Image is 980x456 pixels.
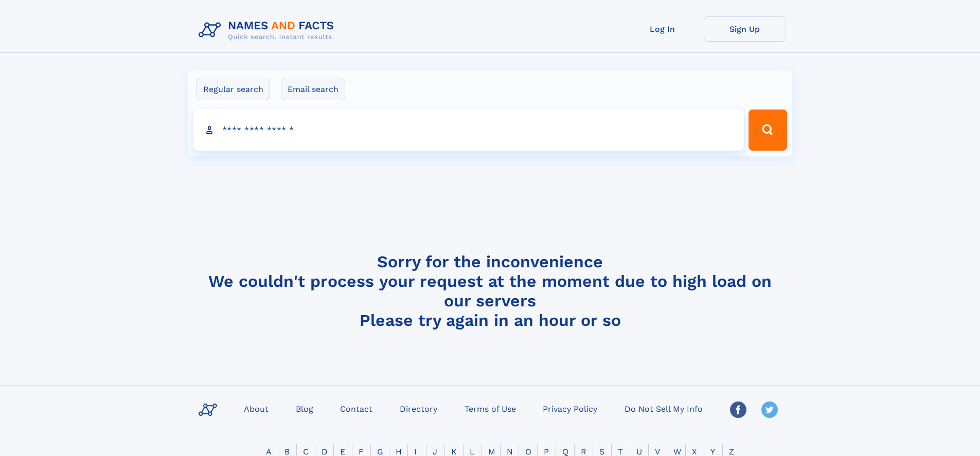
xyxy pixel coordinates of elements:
img: Twitter [761,402,778,418]
label: Regular search [197,79,270,100]
label: Email search [281,79,345,100]
a: Do Not Sell My Info [620,401,707,416]
a: Blog [292,401,317,416]
a: Directory [396,401,441,416]
a: Contact [336,401,377,416]
h4: Sorry for the inconvenience We couldn't process your request at the moment due to high load on ou... [194,252,786,330]
a: Log In [621,16,704,42]
img: Facebook [730,402,746,418]
button: Search Button [749,110,787,151]
a: Privacy Policy [539,401,601,416]
a: Sign Up [704,16,786,42]
img: Logo Names and Facts [194,16,343,44]
a: About [240,401,273,416]
input: search input [193,110,744,151]
a: Terms of Use [460,401,520,416]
